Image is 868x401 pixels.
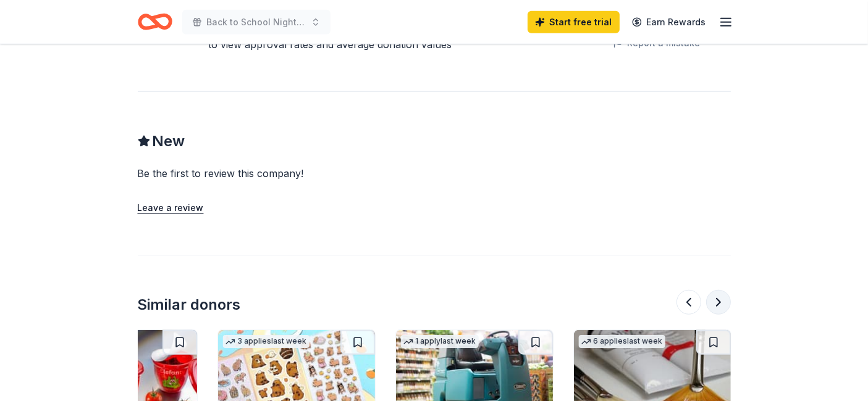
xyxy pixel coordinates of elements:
[138,37,523,52] div: to view approval rates and average donation values
[182,10,331,35] button: Back to School Night Resource Fair
[579,335,665,348] div: 6 applies last week
[138,295,241,315] div: Similar donors
[401,335,479,348] div: 1 apply last week
[138,7,172,36] a: Home
[138,200,204,215] button: Leave a review
[625,11,714,33] a: Earn Rewards
[207,15,306,30] span: Back to School Night Resource Fair
[528,11,620,33] a: Start free trial
[153,131,185,151] span: New
[138,166,454,181] div: Be the first to review this company!
[223,335,310,348] div: 3 applies last week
